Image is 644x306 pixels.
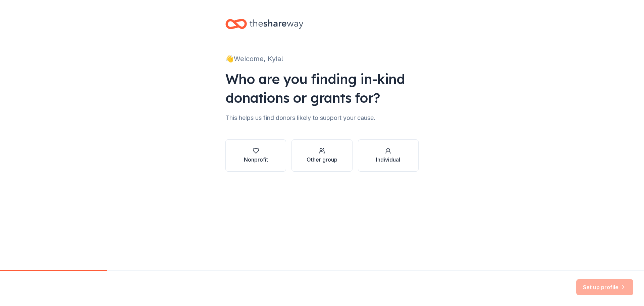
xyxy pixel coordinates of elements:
[291,139,352,172] button: Other group
[358,139,419,172] button: Individual
[225,139,286,172] button: Nonprofit
[225,53,419,64] div: 👋 Welcome, Kyla!
[376,156,400,164] div: Individual
[225,113,419,123] div: This helps us find donors likely to support your cause.
[244,156,268,164] div: Nonprofit
[225,70,419,107] div: Who are you finding in-kind donations or grants for?
[307,156,337,164] div: Other group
